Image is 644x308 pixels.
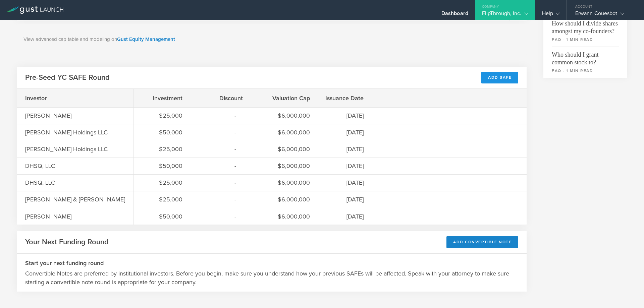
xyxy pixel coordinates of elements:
[327,162,364,170] div: [DATE]
[482,10,528,20] div: FlipThrough, Inc.
[142,128,182,137] div: $50,000
[25,178,92,187] div: DHSQ, LLC
[25,259,518,267] h3: Start your next funding round
[543,15,627,47] a: How should I divide shares amongst my co-founders?faq - 1 min read
[25,145,108,153] div: [PERSON_NAME] Holdings LLC
[552,37,619,43] small: faq - 1 min read
[260,111,310,120] div: $6,000,000
[260,145,310,153] div: $6,000,000
[446,236,518,248] div: Add Convertible Note
[199,178,243,187] div: -
[327,212,364,221] div: [DATE]
[575,10,632,20] div: Erwann Couesbot
[142,94,182,103] div: Investment
[25,269,518,287] p: Convertible Notes are preferred by institutional investors. Before you begin, make sure you under...
[142,145,182,153] div: $25,000
[441,10,468,20] div: Dashboard
[260,94,310,103] div: Valuation Cap
[142,178,182,187] div: $25,000
[327,111,364,120] div: [DATE]
[25,212,92,221] div: [PERSON_NAME]
[552,47,619,66] span: Who should I grant common stock to?
[142,162,182,170] div: $50,000
[327,145,364,153] div: [DATE]
[23,36,520,43] p: View advanced cap table and modeling on
[260,212,310,221] div: $6,000,000
[142,195,182,204] div: $25,000
[552,15,619,35] span: How should I divide shares amongst my co-founders?
[199,195,243,204] div: -
[199,94,243,103] div: Discount
[25,111,92,120] div: [PERSON_NAME]
[327,128,364,137] div: [DATE]
[199,111,243,120] div: -
[327,94,364,103] div: Issuance Date
[142,212,182,221] div: $50,000
[543,47,627,78] a: Who should I grant common stock to?faq - 1 min read
[117,36,175,42] a: Gust Equity Management
[25,128,108,137] div: [PERSON_NAME] Holdings LLC
[199,212,243,221] div: -
[481,72,518,83] div: Add SAFE
[542,10,560,20] div: Help
[199,128,243,137] div: -
[260,178,310,187] div: $6,000,000
[25,195,125,204] div: [PERSON_NAME] & [PERSON_NAME]
[142,111,182,120] div: $25,000
[25,94,92,103] div: Investor
[199,162,243,170] div: -
[327,178,364,187] div: [DATE]
[25,162,92,170] div: DHSQ, LLC
[25,237,109,247] h2: Your Next Funding Round
[260,195,310,204] div: $6,000,000
[327,195,364,204] div: [DATE]
[260,128,310,137] div: $6,000,000
[552,68,619,74] small: faq - 1 min read
[260,162,310,170] div: $6,000,000
[25,73,110,82] h2: Pre-Seed YC SAFE Round
[199,145,243,153] div: -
